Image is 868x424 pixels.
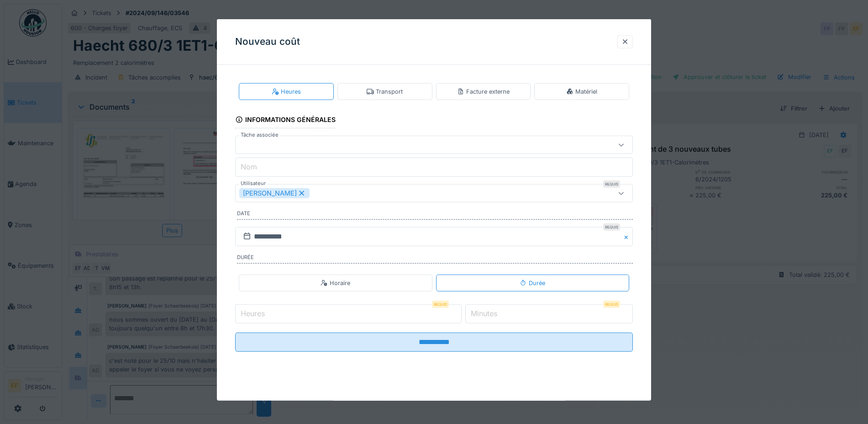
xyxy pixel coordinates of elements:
div: Transport [367,87,403,96]
div: Durée [520,279,545,287]
div: Requis [603,180,620,188]
div: Matériel [566,87,597,96]
div: Requis [432,301,449,308]
div: Horaire [321,279,350,287]
div: [PERSON_NAME] [239,188,310,198]
div: Facture externe [457,87,510,96]
label: Durée [237,254,633,264]
div: Heures [272,87,301,96]
div: Requis [603,223,620,231]
label: Minutes [469,308,499,319]
button: Close [623,227,633,246]
label: Date [237,210,633,220]
label: Heures [239,308,267,319]
label: Nom [239,161,259,172]
div: Requis [603,301,620,308]
h3: Nouveau coût [235,36,300,48]
label: Tâche associée [239,131,280,139]
label: Utilisateur [239,180,268,187]
div: Informations générales [235,113,336,128]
